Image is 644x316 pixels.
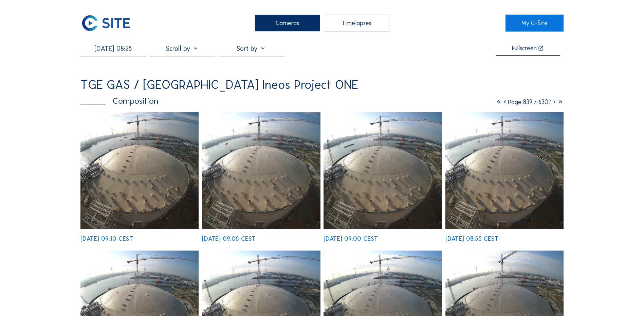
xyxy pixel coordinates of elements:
[255,15,320,32] div: Cameras
[505,15,564,32] a: My C-Site
[324,15,389,32] div: Timelapses
[324,112,442,229] img: image_52224209
[80,97,158,105] div: Composition
[80,44,146,53] input: Search by date 󰅀
[80,15,139,32] a: C-SITE Logo
[202,236,256,242] div: [DATE] 09:05 CEST
[508,98,551,106] span: Page 839 / 6307
[80,15,131,32] img: C-SITE Logo
[512,45,537,52] div: Fullscreen
[80,236,133,242] div: [DATE] 09:10 CEST
[445,236,498,242] div: [DATE] 08:55 CEST
[80,112,199,229] img: image_52224557
[80,79,358,91] div: TGE GAS / [GEOGRAPHIC_DATA] Ineos Project ONE
[445,112,564,229] img: image_52224139
[324,236,378,242] div: [DATE] 09:00 CEST
[202,112,320,229] img: image_52224374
